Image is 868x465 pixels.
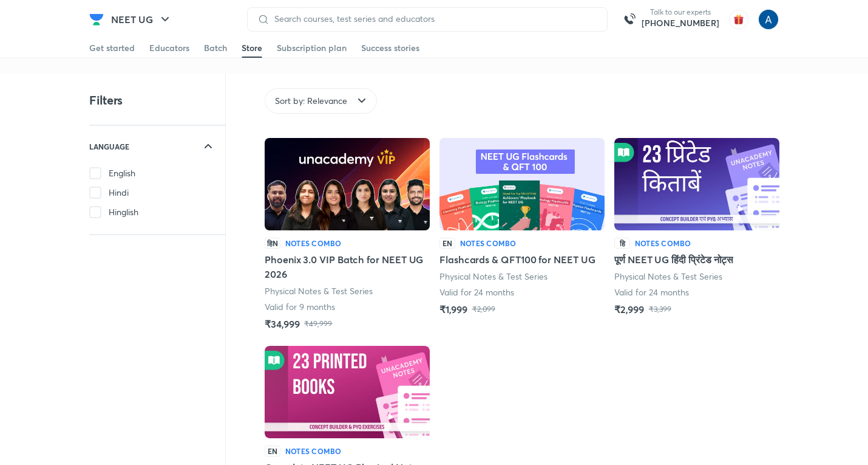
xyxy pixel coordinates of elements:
[104,7,180,32] button: NEET UG
[614,286,689,298] p: Valid for 24 months
[277,38,347,58] a: Subscription plan
[439,252,595,267] h5: Flashcards & QFT100 for NEET UG
[265,285,373,297] p: Physical Notes & Test Series
[89,38,135,58] a: Get started
[89,92,123,108] h4: Filters
[270,14,597,24] input: Search courses, test series and educators
[265,317,299,331] h5: ₹34,999
[242,38,262,58] a: Store
[649,305,671,314] p: ₹3,399
[642,7,719,17] p: Talk to our experts
[614,252,733,267] h5: पूर्ण NEET UG हिंदी प्रिंटेड नोट्स
[285,446,342,456] h6: Notes Combo
[149,42,189,54] div: Educators
[109,167,135,179] span: English
[89,42,135,54] div: Get started
[265,238,280,249] p: हिN
[285,238,342,249] h6: Notes Combo
[614,302,644,317] h5: ₹2,999
[729,10,748,29] img: avatar
[265,301,335,313] p: Valid for 9 months
[439,238,455,249] p: EN
[204,38,227,58] a: Batch
[265,346,430,438] img: Batch Thumbnail
[265,138,430,230] img: Batch Thumbnail
[89,140,129,153] h6: LANGUAGE
[304,319,332,329] p: ₹49,999
[361,38,419,58] a: Success stories
[361,42,419,54] div: Success stories
[265,252,430,281] h5: Phoenix 3.0 VIP Batch for NEET UG 2026
[109,206,138,218] span: Hinglish
[758,9,779,30] img: Anees Ahmed
[89,12,104,27] img: Company Logo
[617,7,642,32] img: call-us
[635,238,691,249] h6: Notes Combo
[439,286,514,298] p: Valid for 24 months
[614,238,630,249] p: हि
[265,446,280,456] p: EN
[277,42,347,54] div: Subscription plan
[149,38,189,58] a: Educators
[109,187,129,199] span: Hindi
[460,238,517,249] h6: Notes Combo
[275,95,347,107] span: Sort by: Relevance
[614,270,723,283] p: Physical Notes & Test Series
[204,42,227,54] div: Batch
[439,270,548,283] p: Physical Notes & Test Series
[439,302,467,317] h5: ₹1,999
[439,138,605,230] img: Batch Thumbnail
[472,305,495,314] p: ₹2,099
[642,17,719,29] a: [PHONE_NUMBER]
[614,138,779,230] img: Batch Thumbnail
[242,42,262,54] div: Store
